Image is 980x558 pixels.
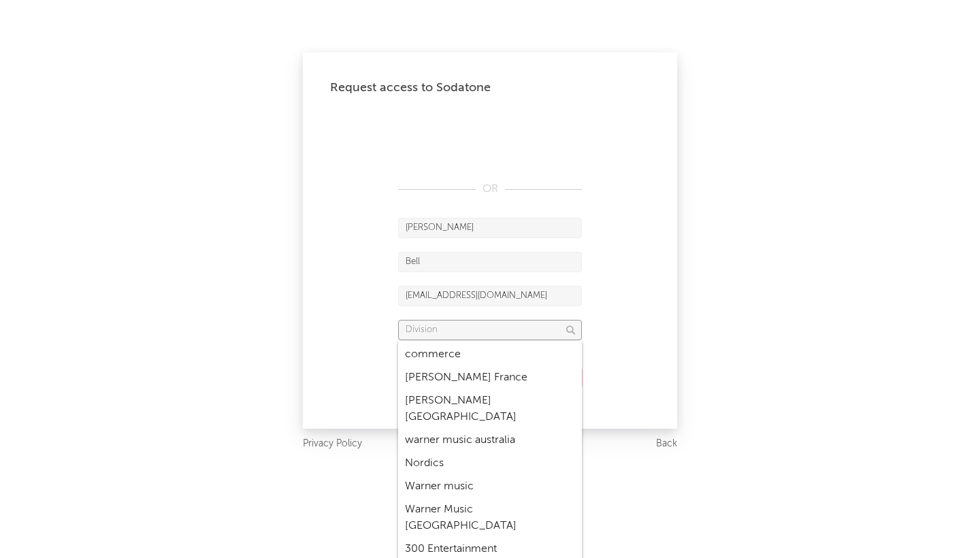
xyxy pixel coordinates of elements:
div: [PERSON_NAME] France [398,366,582,389]
input: Last Name [398,252,582,272]
div: Request access to Sodatone [330,80,650,96]
input: Email [398,286,582,306]
input: Division [398,320,582,340]
a: Back [656,436,677,453]
div: warner music australia [398,429,582,452]
div: OR [398,181,582,197]
div: [PERSON_NAME] [GEOGRAPHIC_DATA] [398,389,582,429]
div: Warner Music [GEOGRAPHIC_DATA] [398,498,582,538]
div: commerce [398,343,582,366]
input: First Name [398,218,582,238]
div: Nordics [398,452,582,475]
div: Warner music [398,475,582,498]
a: Privacy Policy [303,436,362,453]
